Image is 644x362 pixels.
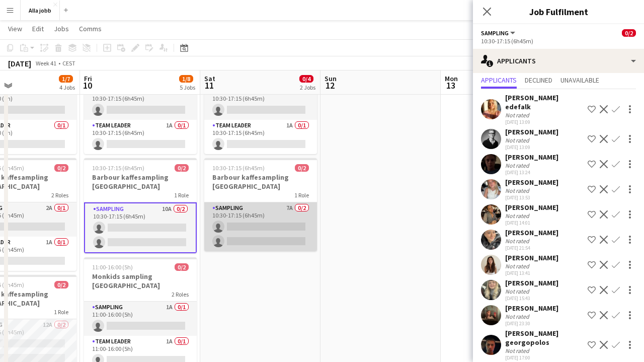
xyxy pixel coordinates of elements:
a: View [4,22,26,35]
span: 12 [323,80,337,91]
div: Not rated [505,347,531,354]
app-card-role: Team Leader1A0/110:30-17:15 (6h45m) [84,120,197,154]
div: [DATE] 13:24 [505,169,558,176]
span: 0/2 [175,263,189,271]
span: 10:30-17:15 (6h45m) [212,164,265,172]
span: 0/2 [295,164,309,172]
h3: Job Fulfilment [473,5,644,18]
span: 2 Roles [172,291,189,298]
div: [PERSON_NAME] georgopolos [505,329,584,347]
span: Declined [525,77,552,84]
span: 1 Role [174,191,189,199]
button: Alla jobb [21,1,60,20]
span: 11:00-16:00 (5h) [92,263,133,271]
div: [DATE] 14:01 [505,220,558,226]
div: [PERSON_NAME] [505,203,558,212]
h3: Barbour kaffesampling [GEOGRAPHIC_DATA] [84,173,197,191]
div: [DATE] [8,58,31,68]
div: [PERSON_NAME] [505,228,558,237]
h3: Barbour kaffesampling [GEOGRAPHIC_DATA] [204,173,317,191]
app-job-card: 10:30-17:15 (6h45m)0/2Barbour kaffesampling [GEOGRAPHIC_DATA]1 RoleSampling10A0/210:30-17:15 (6h45m) [84,158,197,253]
div: Not rated [505,313,531,320]
app-card-role: Sampling10A0/210:30-17:15 (6h45m) [84,202,197,253]
div: [PERSON_NAME] [505,153,558,162]
app-card-role: Sampling1A0/111:00-16:00 (5h) [84,302,197,336]
div: [DATE] 13:53 [505,194,558,201]
div: Not rated [505,162,531,169]
div: [PERSON_NAME] [505,278,558,287]
div: Not rated [505,187,531,194]
div: [DATE] 13:41 [505,270,558,276]
div: [PERSON_NAME] [505,178,558,187]
span: 2 Roles [51,191,68,199]
span: Jobs [54,24,69,33]
span: 11 [203,80,215,91]
div: CEST [62,59,75,67]
app-job-card: 10:30-17:15 (6h45m)0/2Barbour kaffesampling [GEOGRAPHIC_DATA]2 RolesSampling2A0/110:30-17:15 (6h4... [84,41,197,154]
span: Mon [445,74,458,83]
span: 0/2 [54,164,68,172]
span: Unavailable [560,77,599,84]
span: 0/2 [54,281,68,288]
div: 4 Jobs [59,84,75,91]
app-card-role: Team Leader1A0/110:30-17:15 (6h45m) [204,120,317,154]
span: View [8,24,22,33]
span: 0/2 [622,29,636,37]
div: 10:30-17:15 (6h45m) [481,37,636,45]
div: [PERSON_NAME] [505,253,558,262]
div: [DATE] 13:09 [505,119,584,125]
div: Not rated [505,212,531,220]
span: 1 Role [294,191,309,199]
div: Not rated [505,262,531,270]
h3: Monkids sampling [GEOGRAPHIC_DATA] [84,272,197,290]
span: Week 41 [33,59,58,67]
a: Edit [28,22,48,35]
a: Comms [75,22,106,35]
div: [PERSON_NAME] [505,304,558,313]
span: 0/4 [299,75,313,83]
div: [PERSON_NAME] [505,127,558,136]
div: [DATE] 17:00 [505,354,584,361]
div: 5 Jobs [180,84,195,91]
app-card-role: Sampling2A0/110:30-17:15 (6h45m) [84,86,197,120]
div: Not rated [505,287,531,295]
span: Edit [32,24,44,33]
div: [DATE] 15:43 [505,295,558,302]
app-job-card: 10:30-17:15 (6h45m)0/2Barbour kaffesampling [GEOGRAPHIC_DATA]1 RoleSampling7A0/210:30-17:15 (6h45m) [204,158,317,251]
div: Not rated [505,136,531,144]
div: [DATE] 21:54 [505,245,558,251]
div: Applicants [473,49,644,73]
span: 10 [83,80,92,91]
span: 1 Role [54,308,68,316]
span: 10:30-17:15 (6h45m) [92,164,144,172]
span: Sampling [481,29,509,37]
span: 1/7 [59,75,73,83]
span: Fri [84,74,92,83]
app-job-card: 10:30-17:15 (6h45m)0/2Barbour kaffesampling [GEOGRAPHIC_DATA]2 RolesSampling2A0/110:30-17:15 (6h4... [204,41,317,154]
div: Not rated [505,111,531,119]
span: Sun [325,74,337,83]
span: Applicants [481,77,517,84]
div: 2 Jobs [300,84,315,91]
div: [DATE] 13:09 [505,144,558,151]
div: [DATE] 23:30 [505,320,558,327]
span: 0/2 [175,164,189,172]
app-card-role: Sampling7A0/210:30-17:15 (6h45m) [204,202,317,251]
button: Sampling [481,29,517,37]
span: Sat [204,74,215,83]
span: 1/8 [179,75,193,83]
span: Comms [79,24,102,33]
app-card-role: Sampling2A0/110:30-17:15 (6h45m) [204,86,317,120]
div: Not rated [505,237,531,245]
span: 13 [443,80,458,91]
div: [PERSON_NAME] edefalk [505,93,584,111]
a: Jobs [50,22,73,35]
